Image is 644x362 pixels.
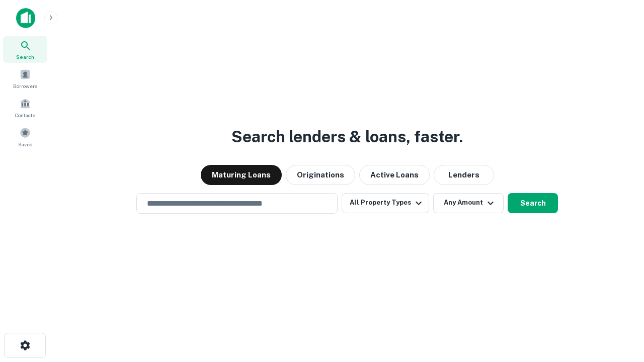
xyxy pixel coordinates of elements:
[18,140,33,148] span: Saved
[433,193,504,213] button: Any Amount
[594,249,644,298] iframe: Chat Widget
[15,111,35,119] span: Contacts
[201,165,282,185] button: Maturing Loans
[3,36,47,63] a: Search
[16,8,35,28] img: capitalize-icon.png
[13,82,37,90] span: Borrowers
[231,125,463,149] h3: Search lenders & loans, faster.
[508,193,558,213] button: Search
[286,165,355,185] button: Originations
[342,193,429,213] button: All Property Types
[3,123,47,150] a: Saved
[3,65,47,92] a: Borrowers
[3,94,47,121] a: Contacts
[359,165,430,185] button: Active Loans
[16,53,34,61] span: Search
[434,165,494,185] button: Lenders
